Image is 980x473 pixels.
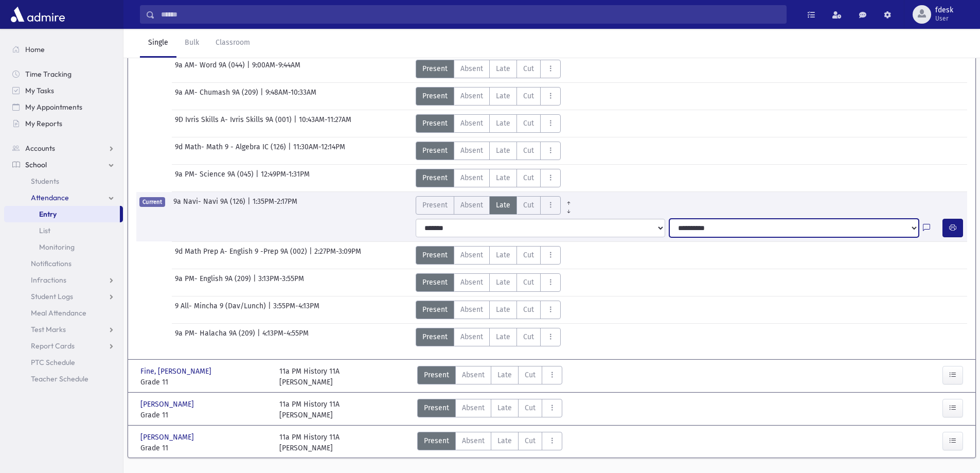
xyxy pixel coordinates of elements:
[265,87,316,106] span: 9:48AM-10:33AM
[31,374,88,383] span: Teacher Schedule
[4,239,123,255] a: Monitoring
[39,209,57,219] span: Entry
[253,196,297,215] span: 1:35PM-2:17PM
[4,338,123,354] a: Report Cards
[460,250,483,260] span: Absent
[140,410,269,421] span: Grade 11
[4,173,123,189] a: Students
[25,86,54,95] span: My Tasks
[525,370,536,380] span: Cut
[523,277,534,288] span: Cut
[417,432,562,453] div: AttTypes
[4,354,123,371] a: PTC Schedule
[417,399,562,421] div: AttTypes
[523,91,534,101] span: Cut
[155,5,786,24] input: Search
[207,29,258,58] a: Classroom
[294,114,299,133] span: |
[422,63,448,74] span: Present
[173,196,247,215] span: 9a Navi- Navi 9A (126)
[4,99,123,115] a: My Appointments
[416,142,561,160] div: AttTypes
[496,63,510,74] span: Late
[247,196,253,215] span: |
[416,60,561,78] div: AttTypes
[31,358,75,367] span: PTC Schedule
[497,402,512,413] span: Late
[139,197,165,207] span: Current
[8,4,67,25] img: AdmirePro
[416,114,561,133] div: AttTypes
[462,435,485,446] span: Absent
[416,169,561,187] div: AttTypes
[175,328,257,346] span: 9a PM- Halacha 9A (209)
[462,370,485,380] span: Absent
[422,145,448,156] span: Present
[460,91,483,101] span: Absent
[256,169,261,187] span: |
[4,189,123,206] a: Attendance
[247,60,252,78] span: |
[25,119,62,128] span: My Reports
[416,273,561,292] div: AttTypes
[417,366,562,388] div: AttTypes
[523,331,534,342] span: Cut
[460,145,483,156] span: Absent
[258,273,304,292] span: 3:13PM-3:55PM
[460,63,483,74] span: Absent
[422,331,448,342] span: Present
[525,435,536,446] span: Cut
[140,432,196,443] span: [PERSON_NAME]
[4,371,123,387] a: Teacher Schedule
[273,301,319,319] span: 3:55PM-4:13PM
[496,250,510,260] span: Late
[4,222,123,239] a: List
[496,145,510,156] span: Late
[25,102,82,112] span: My Appointments
[523,200,534,211] span: Cut
[496,91,510,101] span: Late
[31,177,59,186] span: Students
[4,255,123,272] a: Notifications
[175,273,253,292] span: 9a PM- English 9A (209)
[314,246,361,265] span: 2:27PM-3:09PM
[496,200,510,211] span: Late
[4,305,123,321] a: Meal Attendance
[140,377,269,388] span: Grade 11
[175,246,309,265] span: 9d Math Prep A- English 9 -Prep 9A (002)
[31,308,86,318] span: Meal Attendance
[496,304,510,315] span: Late
[4,288,123,305] a: Student Logs
[176,29,207,58] a: Bulk
[140,29,176,58] a: Single
[416,246,561,265] div: AttTypes
[299,114,351,133] span: 10:43AM-11:27AM
[422,304,448,315] span: Present
[252,60,300,78] span: 9:00AM-9:44AM
[31,193,69,202] span: Attendance
[4,115,123,132] a: My Reports
[31,341,75,351] span: Report Cards
[460,172,483,183] span: Absent
[4,66,123,82] a: Time Tracking
[525,402,536,413] span: Cut
[523,304,534,315] span: Cut
[261,169,310,187] span: 12:49PM-1:31PM
[39,242,75,252] span: Monitoring
[422,250,448,260] span: Present
[523,145,534,156] span: Cut
[175,169,256,187] span: 9a PM- Science 9A (045)
[496,172,510,183] span: Late
[561,204,577,213] a: All Later
[268,301,273,319] span: |
[460,331,483,342] span: Absent
[523,172,534,183] span: Cut
[497,370,512,380] span: Late
[25,144,55,153] span: Accounts
[4,206,120,222] a: Entry
[424,402,449,413] span: Present
[416,301,561,319] div: AttTypes
[561,196,577,204] a: All Prior
[523,63,534,74] span: Cut
[140,443,269,453] span: Grade 11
